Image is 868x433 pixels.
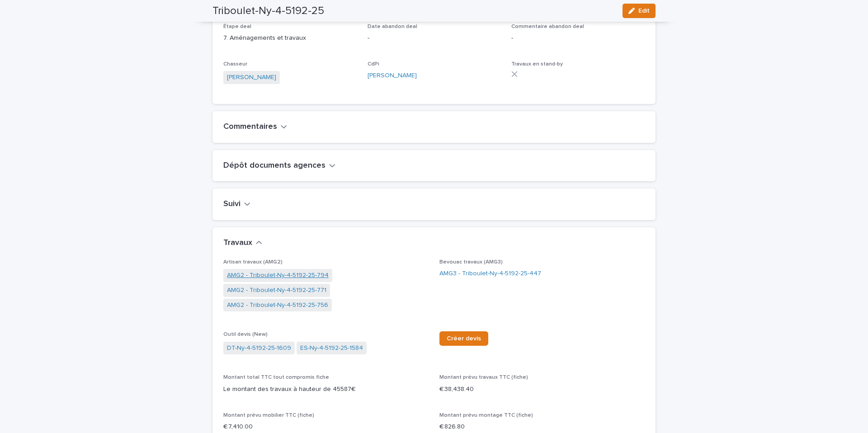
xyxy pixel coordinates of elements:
p: Le montant des travaux à hauteur de 45587€ [223,385,429,394]
p: € 7,410.00 [223,422,429,432]
h2: Triboulet-Ny-4-5192-25 [212,5,324,18]
button: Commentaires [223,122,287,132]
p: - [511,33,645,43]
p: € 826.80 [439,422,645,432]
span: Montant prévu travaux TTC (fiche) [439,375,528,380]
span: Montant prévu montage TTC (fiche) [439,413,533,418]
p: - [368,33,501,43]
button: Dépôt documents agences [223,161,335,171]
a: ES-Ny-4-5192-25-1584 [300,344,363,353]
a: Créer devis [439,331,488,346]
span: Montant prévu mobilier TTC (fiche) [223,413,314,418]
a: [PERSON_NAME] [227,73,276,82]
button: Travaux [223,238,262,248]
span: Date abandon deal [368,24,417,29]
a: [PERSON_NAME] [368,71,417,80]
a: AMG2 - Triboulet-Ny-4-5192-25-771 [227,286,326,295]
span: CdPi [368,61,379,67]
h2: Dépôt documents agences [223,161,325,171]
span: Montant total TTC tout compromis fiche [223,375,329,380]
span: Edit [638,8,650,14]
h2: Travaux [223,238,252,248]
span: Artisan travaux (AMG2) [223,259,283,265]
span: Créer devis [447,335,481,342]
p: € 38,438.40 [439,385,645,394]
h2: Commentaires [223,122,277,132]
span: Chasseur [223,61,247,67]
button: Edit [623,4,656,18]
a: AMG3 - Triboulet-Ny-4-5192-25-447 [439,269,541,278]
h2: Suivi [223,199,241,209]
span: Travaux en stand-by [511,61,563,67]
span: Outil devis (New) [223,332,268,337]
span: Bevouac travaux (AMG3) [439,259,503,265]
a: DT-Ny-4-5192-25-1609 [227,344,291,353]
span: Étape deal [223,24,251,29]
button: Suivi [223,199,250,209]
p: 7. Aménagements et travaux [223,33,357,43]
a: AMG2 - Triboulet-Ny-4-5192-25-794 [227,271,329,280]
span: Commentaire abandon deal [511,24,584,29]
a: AMG2 - Triboulet-Ny-4-5192-25-756 [227,301,328,310]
